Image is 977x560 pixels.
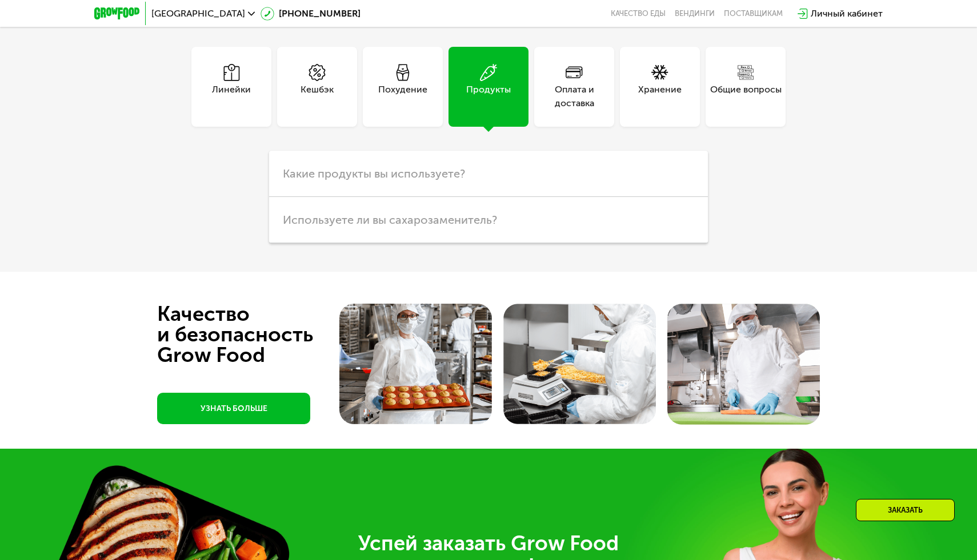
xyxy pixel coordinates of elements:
span: Используете ли вы сахарозаменитель? [283,213,497,227]
div: Личный кабинет [811,7,883,21]
div: Качество и безопасность Grow Food [157,304,355,365]
div: Продукты [466,83,511,110]
div: Оплата и доставка [534,83,614,110]
div: Кешбэк [301,83,334,110]
a: Вендинги [675,9,715,18]
div: Хранение [638,83,682,110]
div: поставщикам [724,9,783,18]
a: УЗНАТЬ БОЛЬШЕ [157,393,310,424]
div: Линейки [212,83,251,110]
div: Похудение [378,83,427,110]
div: Общие вопросы [710,83,782,110]
a: Качество еды [611,9,666,18]
span: [GEOGRAPHIC_DATA] [151,9,245,18]
div: Заказать [856,499,955,521]
span: Какие продукты вы используете? [283,167,465,180]
a: [PHONE_NUMBER] [261,7,361,21]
